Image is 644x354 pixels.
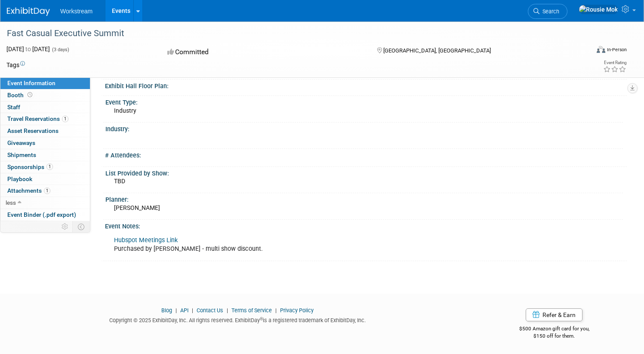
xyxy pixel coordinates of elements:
[7,187,50,194] span: Attachments
[7,92,34,99] span: Booth
[0,89,90,101] a: Booth
[0,137,90,149] a: Giveaways
[579,5,618,14] img: Rousie Mok
[105,149,627,160] div: # Attendees:
[190,307,195,314] span: |
[0,77,90,89] a: Event Information
[603,61,626,65] div: Event Rating
[105,220,627,231] div: Event Notes:
[73,221,90,232] td: Toggle Event Tabs
[51,47,69,52] span: (3 days)
[114,178,125,185] span: TBD
[0,161,90,173] a: Sponsorships1
[58,221,73,232] td: Personalize Event Tab Strip
[108,232,526,258] div: Purchased by [PERSON_NAME] - multi show discount.
[7,151,36,158] span: Shipments
[7,175,32,182] span: Playbook
[7,163,53,170] span: Sponsorships
[114,107,136,114] span: Industry
[105,96,623,107] div: Event Type:
[165,45,363,60] div: Committed
[7,211,76,218] span: Event Binder (.pdf export)
[6,199,16,206] span: less
[0,197,90,209] a: less
[260,317,263,321] sup: ®
[114,204,160,211] span: [PERSON_NAME]
[231,307,272,314] a: Terms of Service
[114,237,178,244] a: Hubspot Meetings Link
[526,308,582,321] a: Refer & Earn
[161,307,172,314] a: Blog
[62,116,68,122] span: 1
[0,185,90,197] a: Attachments1
[4,26,574,41] div: Fast Casual Executive Summit
[607,46,627,53] div: In-Person
[0,125,90,137] a: Asset Reservations
[46,163,53,170] span: 1
[105,123,623,133] div: Industry:
[225,307,230,314] span: |
[7,139,35,146] span: Giveaways
[6,314,468,324] div: Copyright © 2025 ExhibitDay, Inc. All rights reserved. ExhibitDay is a registered trademark of Ex...
[105,80,627,90] div: Exhibit Hall Floor Plan:
[7,80,55,86] span: Event Information
[7,115,68,122] span: Travel Reservations
[528,4,567,19] a: Search
[481,320,627,339] div: $500 Amazon gift card for you,
[180,307,188,314] a: API
[6,61,25,69] td: Tags
[7,7,50,16] img: ExhibitDay
[60,8,92,15] span: Workstream
[105,193,623,204] div: Planner:
[197,307,223,314] a: Contact Us
[539,8,559,15] span: Search
[6,46,50,52] span: [DATE] [DATE]
[0,113,90,125] a: Travel Reservations1
[481,332,627,340] div: $150 off for them.
[44,188,50,194] span: 1
[0,209,90,221] a: Event Binder (.pdf export)
[24,46,32,52] span: to
[7,127,59,134] span: Asset Reservations
[105,167,623,178] div: List Provided by Show:
[0,102,90,113] a: Staff
[383,47,491,54] span: [GEOGRAPHIC_DATA], [GEOGRAPHIC_DATA]
[273,307,279,314] span: |
[26,92,34,98] span: Booth not reserved yet
[597,46,605,53] img: Format-Inperson.png
[0,149,90,161] a: Shipments
[7,104,20,111] span: Staff
[534,45,627,58] div: Event Format
[173,307,179,314] span: |
[0,173,90,185] a: Playbook
[280,307,314,314] a: Privacy Policy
